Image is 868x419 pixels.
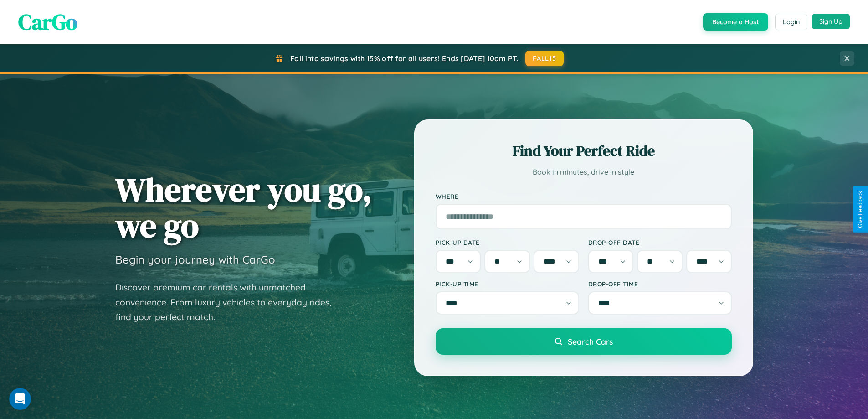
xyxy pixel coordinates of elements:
label: Drop-off Time [588,280,732,288]
label: Drop-off Date [588,238,732,246]
button: Become a Host [703,13,768,31]
h1: Wherever you go, we go [115,171,372,243]
label: Pick-up Time [436,280,579,288]
span: Fall into savings with 15% off for all users! Ends [DATE] 10am PT. [290,54,519,63]
p: Book in minutes, drive in style [436,166,732,179]
iframe: Intercom live chat [9,388,31,410]
button: Sign Up [812,14,850,29]
button: Login [775,14,807,30]
span: Search Cars [568,336,613,347]
h2: Find Your Perfect Ride [436,141,732,161]
label: Where [436,192,732,200]
h3: Begin your journey with CarGo [115,253,275,266]
div: Give Feedback [857,191,863,228]
span: CarGo [18,7,77,37]
button: FALL15 [525,51,564,66]
button: Search Cars [436,328,732,355]
label: Pick-up Date [436,238,579,246]
p: Discover premium car rentals with unmatched convenience. From luxury vehicles to everyday rides, ... [115,280,343,325]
